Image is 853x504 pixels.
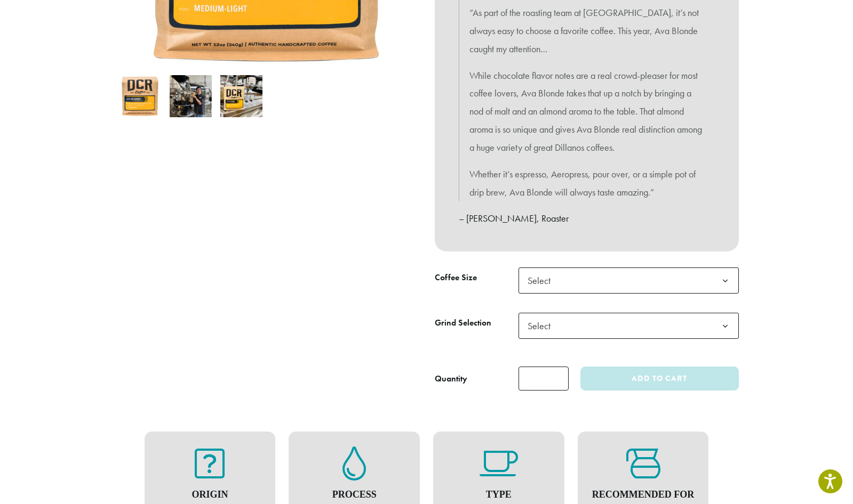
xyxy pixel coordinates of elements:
[519,367,569,391] input: Product quantity
[119,75,161,117] img: Ava Blonde
[435,315,519,331] label: Grind Selection
[523,315,561,336] span: Select
[299,489,409,501] h4: Process
[519,267,739,294] span: Select
[459,209,715,227] p: – [PERSON_NAME], Roaster
[523,270,561,291] span: Select
[519,313,739,339] span: Select
[435,270,519,286] label: Coffee Size
[155,489,265,501] h4: Origin
[469,67,704,157] p: While chocolate flavor notes are a real crowd-pleaser for most coffee lovers, Ava Blonde takes th...
[469,165,704,201] p: Whether it’s espresso, Aeropress, pour over, or a simple pot of drip brew, Ava Blonde will always...
[170,75,212,117] img: Ava Blonde - Image 2
[580,367,738,391] button: Add to cart
[469,4,704,58] p: “As part of the roasting team at [GEOGRAPHIC_DATA], it’s not always easy to choose a favorite cof...
[444,489,554,501] h4: Type
[220,75,262,117] img: Ava Blonde - Image 3
[435,372,467,385] div: Quantity
[588,489,698,501] h4: Recommended For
